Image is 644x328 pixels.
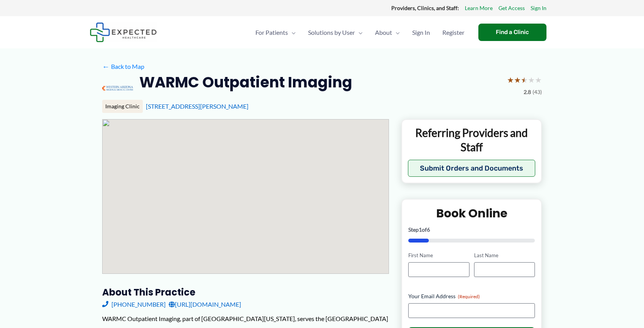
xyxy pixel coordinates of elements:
span: ★ [514,73,521,87]
span: Solutions by User [308,19,355,46]
span: ★ [535,73,542,87]
span: ← [102,63,110,70]
p: Referring Providers and Staff [408,126,535,154]
span: (43) [533,87,542,97]
a: Find a Clinic [478,24,546,41]
span: (Required) [458,294,480,299]
h2: WARMC Outpatient Imaging [139,73,352,92]
nav: Primary Site Navigation [249,19,471,46]
a: [STREET_ADDRESS][PERSON_NAME] [146,102,248,110]
span: ★ [507,73,514,87]
span: Menu Toggle [355,19,363,46]
button: Submit Orders and Documents [408,160,535,177]
a: ←Back to Map [102,61,144,72]
a: Solutions by UserMenu Toggle [302,19,369,46]
strong: Providers, Clinics, and Staff: [391,5,459,11]
span: Menu Toggle [288,19,296,46]
div: Imaging Clinic [102,100,143,113]
a: For PatientsMenu Toggle [249,19,302,46]
label: Last Name [474,252,535,259]
a: Get Access [498,3,525,13]
span: 6 [427,226,430,233]
a: Learn More [465,3,493,13]
span: ★ [521,73,528,87]
span: Menu Toggle [392,19,400,46]
p: Step of [408,227,535,232]
span: About [375,19,392,46]
a: AboutMenu Toggle [369,19,406,46]
a: [PHONE_NUMBER] [102,299,166,310]
h3: About this practice [102,286,389,298]
span: 2.8 [524,87,531,97]
span: ★ [528,73,535,87]
a: [URL][DOMAIN_NAME] [169,299,241,310]
span: 1 [419,226,422,233]
label: Your Email Address [408,292,535,300]
a: Sign In [406,19,436,46]
a: Sign In [531,3,546,13]
span: Sign In [412,19,430,46]
img: Expected Healthcare Logo - side, dark font, small [90,22,157,42]
span: For Patients [255,19,288,46]
span: Register [442,19,464,46]
a: Register [436,19,471,46]
h2: Book Online [408,206,535,221]
label: First Name [408,252,469,259]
